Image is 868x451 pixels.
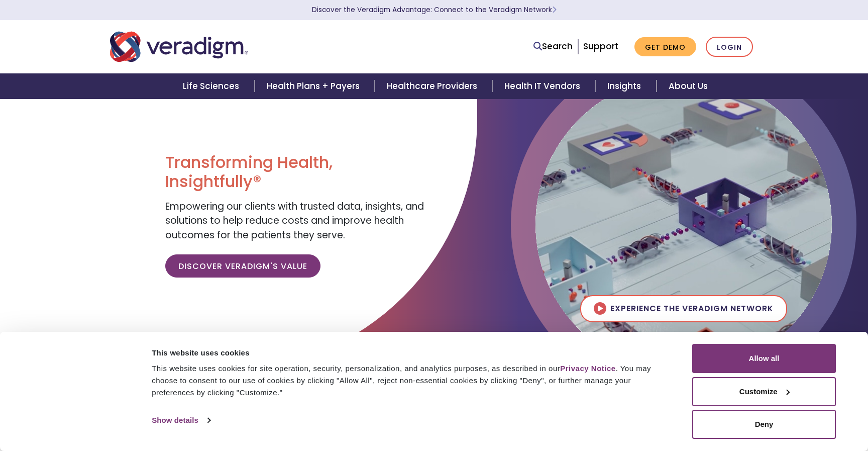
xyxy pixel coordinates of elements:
h1: Transforming Health, Insightfully® [165,153,426,192]
a: Discover the Veradigm Advantage: Connect to the Veradigm NetworkLearn More [312,5,557,15]
img: Veradigm logo [110,30,248,63]
a: Discover Veradigm's Value [165,254,320,278]
a: Insights [595,73,656,99]
span: Empowering our clients with trusted data, insights, and solutions to help reduce costs and improv... [165,200,424,242]
a: Show details [152,413,210,428]
div: This website uses cookies for site operation, security, personalization, and analytics purposes, ... [152,363,670,399]
a: Search [533,40,573,53]
a: Health IT Vendors [492,73,595,99]
div: This website uses cookies [152,347,670,359]
a: Get Demo [634,37,696,57]
button: Allow all [692,344,836,373]
button: Deny [692,410,836,439]
button: Customize [692,377,836,406]
a: About Us [657,73,720,99]
a: Life Sciences [171,73,254,99]
a: Login [706,37,753,57]
a: Health Plans + Payers [255,73,375,99]
span: Learn More [552,5,557,15]
a: Support [583,40,618,52]
a: Healthcare Providers [375,73,492,99]
a: Privacy Notice [560,364,615,373]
